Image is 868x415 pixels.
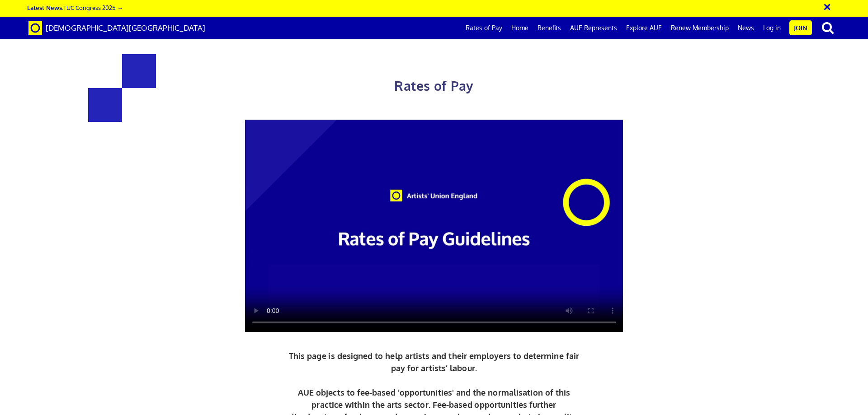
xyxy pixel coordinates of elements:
span: Rates of Pay [394,78,473,94]
a: Explore AUE [622,17,666,39]
a: News [733,17,759,39]
button: search [814,18,842,37]
a: Benefits [533,17,566,39]
a: Latest News:TUC Congress 2025 → [27,4,123,11]
a: Home [507,17,533,39]
a: Log in [759,17,785,39]
a: Renew Membership [666,17,733,39]
strong: Latest News: [27,4,63,11]
a: Brand [DEMOGRAPHIC_DATA][GEOGRAPHIC_DATA] [22,17,212,39]
span: [DEMOGRAPHIC_DATA][GEOGRAPHIC_DATA] [46,23,205,33]
a: Rates of Pay [461,17,507,39]
a: AUE Represents [566,17,622,39]
a: Join [789,20,812,35]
